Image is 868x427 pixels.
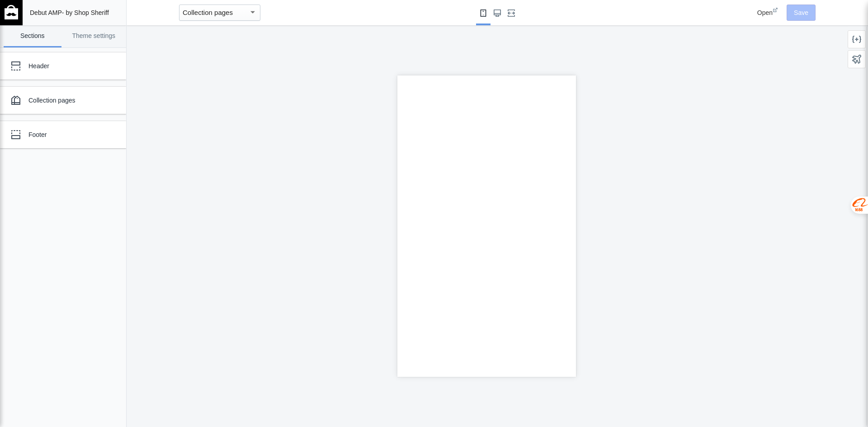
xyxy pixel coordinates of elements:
[183,9,233,16] mat-select-trigger: Collection pages
[4,25,61,47] a: Sections
[62,9,109,16] span: - by Shop Sheriff
[30,9,62,16] span: Debut AMP
[5,5,18,19] img: main-logo_60x60_white.png
[28,130,106,139] div: Footer
[65,25,123,47] a: Theme settings
[757,9,773,16] span: Open
[28,61,106,70] div: Header
[28,96,106,105] div: Collection pages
